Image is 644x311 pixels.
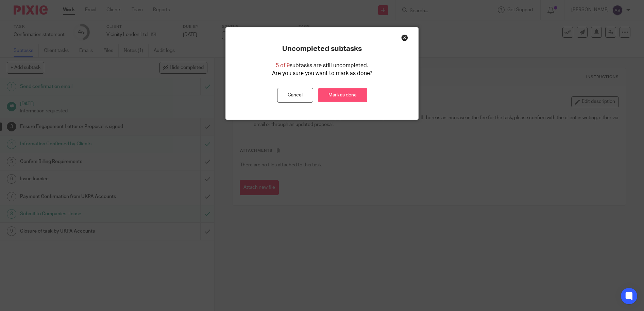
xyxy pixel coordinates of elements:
[272,70,372,77] p: Are you sure you want to mark as done?
[276,63,290,68] span: 5 of 9
[318,88,367,103] a: Mark as done
[401,34,408,41] div: Close this dialog window
[276,62,368,70] p: subtasks are still uncompleted.
[277,88,313,103] button: Cancel
[282,44,362,53] p: Uncompleted subtasks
